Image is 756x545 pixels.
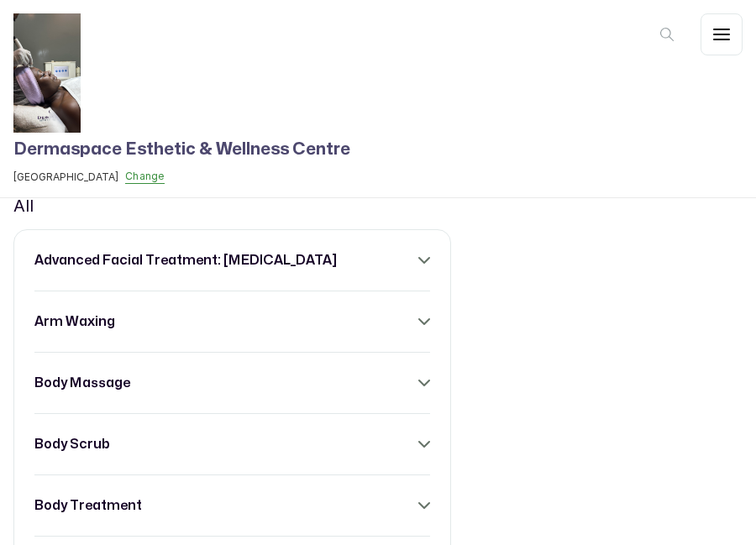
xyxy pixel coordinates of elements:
h3: arm waxing [34,312,115,332]
button: Change [125,170,165,184]
p: All [13,192,34,219]
h3: body scrub [34,434,110,454]
h3: body massage [34,373,130,393]
span: [GEOGRAPHIC_DATA] [13,170,118,184]
h3: body treatment [34,495,142,516]
img: business logo [13,13,81,133]
h1: Dermaspace Esthetic & Wellness Centre [13,136,350,163]
h3: advanced facial treatment: [MEDICAL_DATA] [34,250,337,270]
button: [GEOGRAPHIC_DATA]Change [13,170,350,184]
